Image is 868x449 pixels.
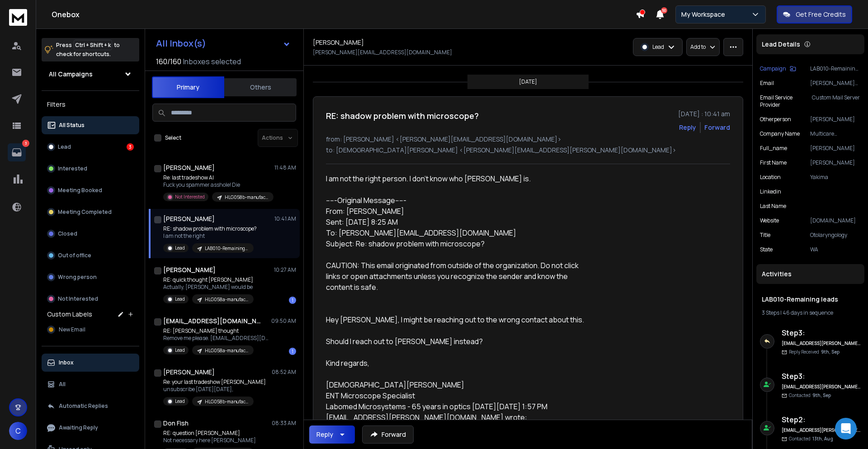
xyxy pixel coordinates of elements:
[316,430,333,439] div: Reply
[58,143,71,151] p: Lead
[59,326,85,333] span: New Email
[810,246,861,253] p: WA
[163,181,272,189] p: Fuck you spammer asshole! Die
[163,284,254,291] p: Actually, [PERSON_NAME] would be
[789,349,840,355] p: Reply Received
[782,414,861,425] h6: Step 2 :
[22,140,29,147] p: 3
[274,164,296,171] p: 11:48 AM
[47,310,92,319] h3: Custom Labels
[272,420,296,427] p: 08:33 AM
[760,174,781,181] p: location
[175,398,185,405] p: Lead
[760,80,774,87] p: Email
[274,215,296,222] p: 10:41 AM
[42,225,139,243] button: Closed
[163,265,216,274] h1: [PERSON_NAME]
[313,38,364,47] h1: [PERSON_NAME]
[58,295,98,302] p: Not Interested
[782,383,861,390] h6: [EMAIL_ADDRESS][PERSON_NAME][DOMAIN_NAME]
[59,424,98,431] p: Awaiting Reply
[9,9,27,26] img: logo
[42,375,139,393] button: All
[8,143,26,161] a: 3
[796,10,846,19] p: Get Free Credits
[163,317,263,326] h1: [EMAIL_ADDRESS][DOMAIN_NAME]
[42,290,139,308] button: Not Interested
[812,435,833,442] span: 13th, Aug
[760,65,796,72] button: Campaign
[756,264,864,284] div: Activities
[165,134,181,142] label: Select
[309,425,355,444] button: Reply
[163,335,272,342] p: Remove me please. [EMAIL_ADDRESS][DOMAIN_NAME] -----Original
[274,266,296,274] p: 10:27 AM
[681,10,729,19] p: My Workspace
[58,252,91,259] p: Out of office
[163,225,257,232] p: RE: shadow problem with microscope?
[704,123,730,132] div: Forward
[760,188,781,195] p: linkedin
[760,217,779,224] p: website
[760,203,786,210] p: Last Name
[175,296,185,302] p: Lead
[59,381,66,388] p: All
[289,297,296,304] div: 1
[42,419,139,437] button: Awaiting Reply
[789,435,833,442] p: Contacted
[163,232,257,240] p: I am not the right
[42,181,139,199] button: Meeting Booked
[163,174,272,181] p: Re: last tradeshow Al
[782,371,861,382] h6: Step 3 :
[42,160,139,178] button: Interested
[163,378,266,386] p: Re: your last tradeshow [PERSON_NAME]
[272,369,296,376] p: 08:52 AM
[326,135,730,144] p: from: [PERSON_NAME] <[PERSON_NAME][EMAIL_ADDRESS][DOMAIN_NAME]>
[810,232,861,239] p: Otolaryngology
[9,422,27,440] button: C
[74,40,112,50] span: Ctrl + Shift + k
[762,309,859,317] div: |
[271,317,296,325] p: 09:50 AM
[163,430,256,437] p: RE: question [PERSON_NAME]
[59,359,74,366] p: Inbox
[224,77,297,97] button: Others
[313,49,452,56] p: [PERSON_NAME][EMAIL_ADDRESS][DOMAIN_NAME]
[156,39,206,48] h1: All Inbox(s)
[821,349,840,355] span: 9th, Sep
[42,65,139,83] button: All Campaigns
[782,340,861,347] h6: [EMAIL_ADDRESS][PERSON_NAME][DOMAIN_NAME]
[58,230,77,237] p: Closed
[678,109,730,118] p: [DATE] : 10:41 am
[326,109,479,122] h1: RE: shadow problem with microscope?
[777,5,852,24] button: Get Free Credits
[760,159,787,166] p: First Name
[519,78,537,85] p: [DATE]
[652,43,664,51] p: Lead
[42,354,139,372] button: Inbox
[810,159,861,166] p: [PERSON_NAME]
[326,146,730,155] p: to: [DEMOGRAPHIC_DATA][PERSON_NAME] <[PERSON_NAME][EMAIL_ADDRESS][PERSON_NAME][DOMAIN_NAME]>
[679,123,696,132] button: Reply
[58,165,87,172] p: Interested
[810,65,861,72] p: LAB010-Remaining leads
[59,122,85,129] p: All Status
[762,295,859,304] h1: LAB010-Remaining leads
[760,145,787,152] p: full_name
[42,116,139,134] button: All Status
[42,203,139,221] button: Meeting Completed
[760,246,773,253] p: state
[49,70,93,79] h1: All Campaigns
[782,327,861,338] h6: Step 3 :
[42,321,139,339] button: New Email
[163,214,215,223] h1: [PERSON_NAME]
[58,274,97,281] p: Wrong person
[760,116,791,123] p: otherperson
[289,348,296,355] div: 1
[52,9,636,20] h1: Onebox
[810,217,861,224] p: [DOMAIN_NAME]
[152,76,224,98] button: Primary
[163,276,254,284] p: RE: quick thought [PERSON_NAME]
